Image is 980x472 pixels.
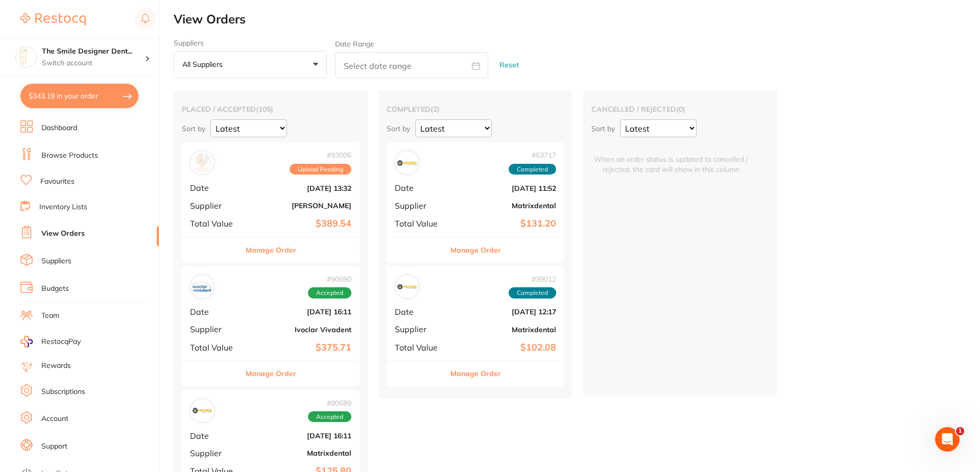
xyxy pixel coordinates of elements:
[174,39,327,47] label: Suppliers
[41,414,68,424] a: Account
[41,123,77,133] a: Dashboard
[397,153,417,172] img: Matrixdental
[454,218,556,229] b: $131.20
[387,124,410,133] p: Sort by
[182,124,205,133] p: Sort by
[190,325,241,334] span: Supplier
[454,342,556,353] b: $102.08
[190,201,241,210] span: Supplier
[454,184,556,192] b: [DATE] 11:52
[41,284,69,294] a: Budgets
[450,238,501,262] button: Manage Order
[591,142,751,175] span: When an order status is updated to cancelled / rejected, the card will show in this column
[246,361,296,386] button: Manage Order
[190,219,241,228] span: Total Value
[454,326,556,334] b: Matrixdental
[509,275,556,283] span: # 39012
[193,401,212,420] img: Matrixdental
[249,432,351,440] b: [DATE] 16:11
[41,256,71,266] a: Suppliers
[42,58,145,68] p: Switch account
[395,307,446,316] span: Date
[40,177,75,187] a: Favourites
[496,52,522,79] button: Reset
[41,337,81,347] span: RestocqPay
[190,343,241,352] span: Total Value
[249,202,351,210] b: [PERSON_NAME]
[335,52,488,78] input: Select date range
[308,411,351,423] span: Accepted
[190,307,241,316] span: Date
[249,342,351,353] b: $375.71
[193,153,212,172] img: Adam Dental
[41,311,59,321] a: Team
[190,449,241,458] span: Supplier
[290,164,351,175] span: Upload Pending
[246,238,296,262] button: Manage Order
[20,8,86,31] a: Restocq Logo
[308,287,351,299] span: Accepted
[591,105,769,114] h2: cancelled / rejected ( 0 )
[450,361,501,386] button: Manage Order
[39,202,87,212] a: Inventory Lists
[249,449,351,457] b: Matrixdental
[395,219,446,228] span: Total Value
[16,47,36,67] img: The Smile Designer Dental Studio
[387,105,564,114] h2: completed ( 2 )
[20,13,86,26] img: Restocq Logo
[249,218,351,229] b: $389.54
[20,84,138,108] button: $343.19 in your order
[42,46,145,57] h4: The Smile Designer Dental Studio
[174,12,980,27] h2: View Orders
[41,229,85,239] a: View Orders
[308,275,351,283] span: # 90690
[395,343,446,352] span: Total Value
[509,151,556,159] span: # 63717
[20,336,81,347] a: RestocqPay
[395,325,446,334] span: Supplier
[454,202,556,210] b: Matrixdental
[509,164,556,175] span: Completed
[956,427,964,435] span: 1
[190,431,241,440] span: Date
[249,184,351,192] b: [DATE] 13:32
[182,142,360,262] div: Adam Dental#93006Upload PendingDate[DATE] 13:32Supplier[PERSON_NAME]Total Value$389.54Manage Order
[397,277,417,296] img: Matrixdental
[591,124,615,133] p: Sort by
[249,308,351,316] b: [DATE] 16:11
[190,183,241,192] span: Date
[395,183,446,192] span: Date
[174,51,327,79] button: All suppliers
[509,287,556,299] span: Completed
[193,277,212,296] img: Ivoclar Vivadent
[182,266,360,386] div: Ivoclar Vivadent#90690AcceptedDate[DATE] 16:11SupplierIvoclar VivadentTotal Value$375.71Manage Order
[335,40,374,48] label: Date Range
[395,201,446,210] span: Supplier
[935,427,960,452] iframe: Intercom live chat
[290,151,351,159] span: # 93006
[41,387,85,397] a: Subscriptions
[182,60,227,69] p: All suppliers
[182,105,360,114] h2: placed / accepted ( 105 )
[41,441,67,452] a: Support
[41,151,98,161] a: Browse Products
[41,361,71,371] a: Rewards
[454,308,556,316] b: [DATE] 12:17
[308,399,351,407] span: # 90689
[249,326,351,334] b: Ivoclar Vivadent
[20,336,33,347] img: RestocqPay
